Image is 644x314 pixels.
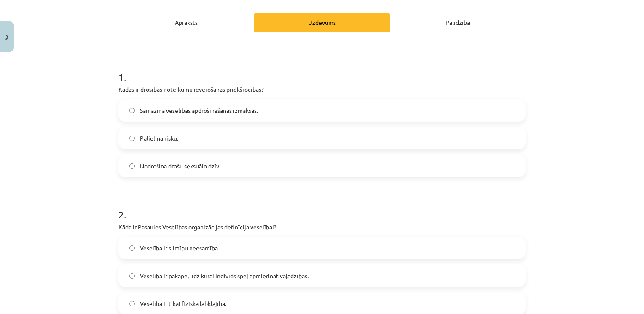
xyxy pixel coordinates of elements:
span: Nodrošina drošu seksuālo dzīvi. [140,162,222,170]
input: Samazina veselības apdrošināšanas izmaksas. [129,108,135,113]
input: Veselība ir slimību neesamība. [129,245,135,251]
input: Veselība ir pakāpe, līdz kurai indivīds spēj apmierināt vajadzības. [129,273,135,279]
input: Nodrošina drošu seksuālo dzīvi. [129,163,135,169]
span: Palielina risku. [140,134,178,143]
div: Uzdevums [254,13,390,32]
input: Palielina risku. [129,136,135,141]
p: Kāda ir Pasaules Veselības organizācijas definīcija veselībai? [118,223,526,232]
div: Apraksts [118,13,254,32]
p: Kādas ir drošības noteikumu ievērošanas priekšrocības? [118,85,526,94]
input: Veselība ir tikai fiziskā labklājība. [129,301,135,306]
h1: 1 . [118,56,526,82]
span: Samazina veselības apdrošināšanas izmaksas. [140,106,258,115]
h1: 2 . [118,194,526,220]
span: Veselība ir slimību neesamība. [140,244,219,253]
span: Veselība ir pakāpe, līdz kurai indivīds spēj apmierināt vajadzības. [140,271,309,280]
div: Palīdzība [390,13,526,32]
img: icon-close-lesson-0947bae3869378f0d4975bcd49f059093ad1ed9edebbc8119c70593378902aed.svg [5,35,9,40]
span: Veselība ir tikai fiziskā labklājība. [140,299,226,308]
